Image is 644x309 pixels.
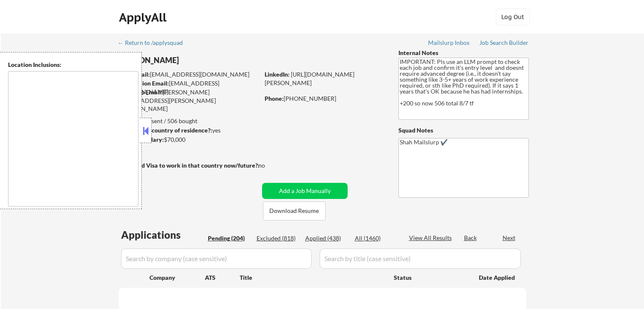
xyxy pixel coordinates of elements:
[118,126,257,135] div: yes
[398,126,529,135] div: Squad Notes
[119,88,259,113] div: [PERSON_NAME][EMAIL_ADDRESS][PERSON_NAME][DOMAIN_NAME]
[428,40,470,46] div: Mailslurp Inbox
[205,273,240,282] div: ATS
[119,162,260,169] strong: Will need Visa to work in that country now/future?:
[394,270,467,285] div: Status
[119,55,293,66] div: [PERSON_NAME]
[257,234,299,243] div: Excluded (818)
[119,10,169,25] div: ApplyAll
[305,234,348,243] div: Applied (438)
[265,71,354,86] a: [URL][DOMAIN_NAME][PERSON_NAME]
[398,49,529,57] div: Internal Notes
[8,61,138,69] div: Location Inclusions:
[355,234,397,243] div: All (1460)
[464,234,478,242] div: Back
[118,135,259,144] div: $70,000
[118,117,259,125] div: 435 sent / 506 bought
[149,273,205,282] div: Company
[265,94,384,103] div: [PHONE_NUMBER]
[479,273,516,282] div: Date Applied
[265,95,284,102] strong: Phone:
[240,273,386,282] div: Title
[119,70,259,79] div: [EMAIL_ADDRESS][DOMAIN_NAME]
[118,127,212,134] strong: Can work in country of residence?:
[496,8,530,25] button: Log Out
[262,183,348,199] button: Add a Job Manually
[479,40,529,46] div: Job Search Builder
[258,161,282,170] div: no
[121,230,205,240] div: Applications
[409,234,454,242] div: View All Results
[121,248,312,269] input: Search by company (case sensitive)
[263,201,326,221] button: Download Resume
[118,40,191,46] div: ← Return to /applysquad
[265,71,290,78] strong: LinkedIn:
[428,39,470,48] a: Mailslurp Inbox
[503,234,516,242] div: Next
[320,248,521,269] input: Search by title (case sensitive)
[119,79,259,96] div: [EMAIL_ADDRESS][DOMAIN_NAME]
[208,234,250,243] div: Pending (204)
[118,39,191,48] a: ← Return to /applysquad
